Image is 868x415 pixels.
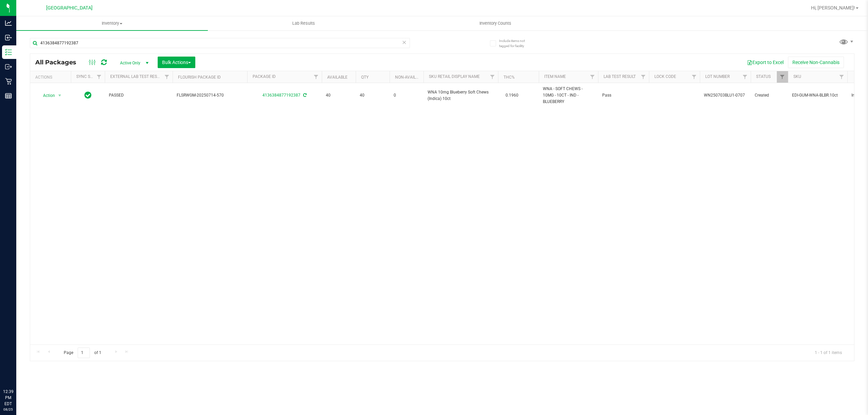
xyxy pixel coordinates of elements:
[504,75,515,80] a: THC%
[46,5,93,11] span: [GEOGRAPHIC_DATA]
[5,49,12,56] inline-svg: Inventory
[208,16,399,30] a: Lab Results
[253,74,276,79] a: Package ID
[638,71,649,83] a: Filter
[836,71,847,83] a: Filter
[326,92,352,99] span: 40
[811,5,855,11] span: Hi, [PERSON_NAME]!
[756,74,771,79] a: Status
[16,20,208,26] span: Inventory
[109,92,169,99] span: PASSED
[587,71,598,83] a: Filter
[94,71,105,83] a: Filter
[177,92,243,99] span: FLSRWGM-20250714-570
[3,407,13,412] p: 08/25
[604,74,636,79] a: Lab Test Result
[543,86,594,105] span: WNA - SOFT CHEWS - 10MG - 10CT - IND - BLUEBERRY
[58,348,107,358] span: Page of 1
[56,91,64,100] span: select
[161,71,173,83] a: Filter
[78,348,90,358] input: 1
[20,360,28,368] iframe: Resource center unread badge
[35,75,68,80] div: Actions
[5,20,12,26] inline-svg: Analytics
[5,78,12,85] inline-svg: Retail
[35,59,83,66] span: All Packages
[809,348,847,358] span: 1 - 1 of 1 items
[470,20,520,26] span: Inventory Counts
[162,60,191,65] span: Bulk Actions
[158,57,195,68] button: Bulk Actions
[428,89,494,102] span: WNA 10mg Blueberry Soft Chews (Indica) 10ct
[793,74,801,79] a: SKU
[502,90,522,100] span: 0.1960
[429,74,480,79] a: Sku Retail Display Name
[395,75,425,80] a: Non-Available
[705,74,730,79] a: Lot Number
[7,361,27,381] iframe: Resource center
[743,57,788,68] button: Export to Excel
[283,20,324,26] span: Lab Results
[704,92,747,99] span: WN250703BLU1-0707
[394,92,419,99] span: 0
[5,63,12,70] inline-svg: Outbound
[311,71,322,83] a: Filter
[30,38,410,48] input: Search Package ID, Item Name, SKU, Lot or Part Number...
[689,71,700,83] a: Filter
[178,75,221,80] a: Flourish Package ID
[327,75,348,80] a: Available
[16,16,208,30] a: Inventory
[262,93,300,98] a: 4136384877192387
[739,71,751,83] a: Filter
[302,93,307,98] span: Sync from Compliance System
[602,92,645,99] span: Pass
[788,57,844,68] button: Receive Non-Cannabis
[5,92,12,99] inline-svg: Reports
[5,34,12,41] inline-svg: Inbound
[487,71,498,83] a: Filter
[360,92,386,99] span: 40
[792,92,843,99] span: EDI-GUM-WNA-BLBR.10ct
[654,74,676,79] a: Lock Code
[499,38,533,48] span: Include items not tagged for facility
[76,74,102,79] a: Sync Status
[84,90,92,100] span: In Sync
[755,92,784,99] span: Created
[544,74,566,79] a: Item Name
[3,389,13,407] p: 12:39 PM EDT
[402,38,407,47] span: Clear
[37,91,55,100] span: Action
[110,74,163,79] a: External Lab Test Result
[361,75,369,80] a: Qty
[777,71,788,83] a: Filter
[399,16,591,30] a: Inventory Counts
